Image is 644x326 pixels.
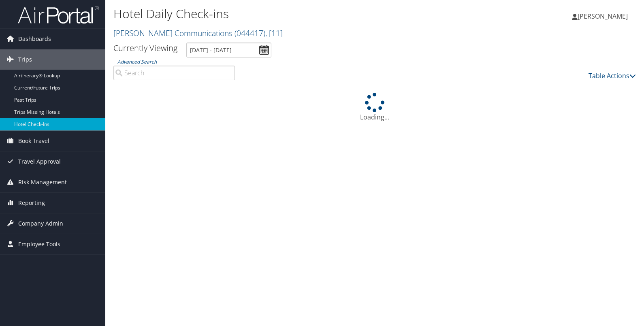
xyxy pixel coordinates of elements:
[18,5,99,24] img: airportal-logo.png
[18,151,61,172] span: Travel Approval
[18,193,45,213] span: Reporting
[117,58,157,65] a: Advanced Search
[589,71,636,80] a: Table Actions
[235,28,265,38] span: ( 044417 )
[113,28,283,38] a: [PERSON_NAME] Communications
[265,28,283,38] span: , [ 11 ]
[18,131,49,151] span: Book Travel
[18,213,63,234] span: Company Admin
[113,66,235,80] input: Advanced Search
[18,172,67,192] span: Risk Management
[113,5,462,22] h1: Hotel Daily Check-ins
[113,93,636,122] div: Loading...
[572,4,636,28] a: [PERSON_NAME]
[18,234,60,254] span: Employee Tools
[18,29,51,49] span: Dashboards
[578,12,628,21] span: [PERSON_NAME]
[113,43,177,53] h3: Currently Viewing
[18,49,32,70] span: Trips
[186,43,271,58] input: [DATE] - [DATE]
